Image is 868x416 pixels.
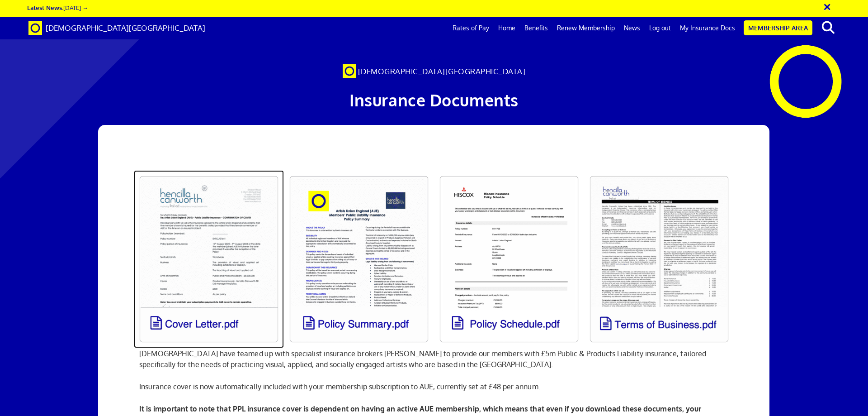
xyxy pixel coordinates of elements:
a: News [619,17,645,39]
span: [DEMOGRAPHIC_DATA][GEOGRAPHIC_DATA] [46,23,205,33]
p: Insurance cover is now automatically included with your membership subscription to AUE, currently... [139,381,729,392]
strong: Latest News: [27,4,63,11]
a: Latest News:[DATE] → [27,4,88,11]
span: [DEMOGRAPHIC_DATA][GEOGRAPHIC_DATA] [358,67,526,76]
a: My Insurance Docs [675,17,740,39]
a: Renew Membership [552,17,619,39]
span: Insurance Documents [349,90,519,110]
a: Brand [DEMOGRAPHIC_DATA][GEOGRAPHIC_DATA] [22,17,212,39]
a: Log out [645,17,675,39]
a: Benefits [520,17,552,39]
a: Rates of Pay [448,17,494,39]
button: search [814,18,842,37]
p: [DEMOGRAPHIC_DATA] have teamed up with specialist insurance brokers [PERSON_NAME] to provide our ... [139,348,729,370]
a: Home [494,17,520,39]
a: Membership Area [744,20,812,35]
